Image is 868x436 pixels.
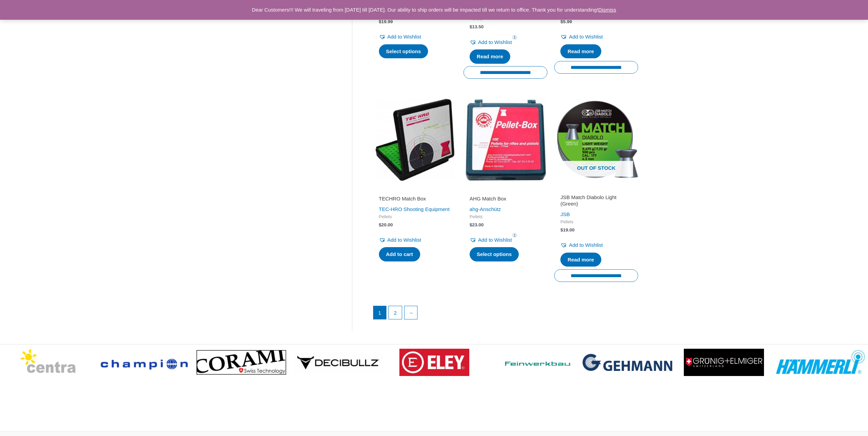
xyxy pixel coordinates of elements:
span: Pellets [379,214,451,220]
bdi: 20.00 [379,222,393,227]
a: TECHRO Match Box [379,195,451,205]
h2: JSB Match Diabolo Light (Green) [560,194,632,207]
a: JSB Match Diabolo Light (Green) [560,194,632,210]
a: Read more about “JSB Match Diabolo Light (Green)” [560,253,601,267]
nav: Product Pagination [373,306,638,323]
iframe: Customer reviews powered by Trustpilot [470,186,541,194]
a: Select options for “AHG Match Box” [470,247,519,261]
h2: TECHRO Match Box [379,195,451,202]
img: AHG Match Box [464,98,547,182]
span: $ [470,24,472,29]
a: Page 2 [389,306,402,319]
a: Add to Wishlist [379,235,421,245]
bdi: 5.99 [560,19,572,24]
span: 1 [512,35,517,40]
a: ahg-Anschütz [470,206,501,212]
span: $ [379,19,382,24]
span: Add to Wishlist [478,237,512,243]
a: Add to Wishlist [470,37,512,47]
bdi: 19.00 [560,227,574,232]
a: JSB [560,211,570,217]
a: Select options for “JSB Match Premium” [379,44,428,59]
span: Add to Wishlist [387,237,421,243]
a: TEC-HRO Shooting Equipment [379,206,450,212]
h2: AHG Match Box [470,195,541,202]
img: brand logo [399,349,469,376]
bdi: 23.00 [470,222,484,227]
span: Pellets [470,214,541,220]
span: $ [379,222,382,227]
a: → [404,306,417,319]
span: $ [560,19,563,24]
span: Add to Wishlist [478,39,512,45]
a: Add to Wishlist [560,240,603,250]
span: Add to Wishlist [387,34,421,40]
bdi: 19.99 [379,19,393,24]
span: $ [470,222,472,227]
a: Out of stock [554,98,638,182]
a: AHG Match Box [470,195,541,205]
img: JSB Match Diabolo Light [554,98,638,182]
span: 1 [512,233,517,238]
bdi: 13.50 [470,24,484,29]
img: TECHRO Match Box [373,98,457,182]
span: Page 1 [373,306,386,319]
a: Read more about “JSB Diabolo Target Sport (White)” [470,49,511,64]
span: $ [560,227,563,232]
span: Add to Wishlist [569,242,603,248]
span: Pellets [560,219,632,225]
a: Add to Wishlist [470,235,512,245]
a: Add to Wishlist [560,32,603,42]
iframe: Customer reviews powered by Trustpilot [560,186,632,194]
a: Dismiss [598,7,616,13]
span: Out of stock [559,161,633,177]
iframe: Customer reviews powered by Trustpilot [379,186,451,194]
a: Add to Wishlist [379,32,421,42]
a: Read more about “RWS Hobby (blister pack)” [560,44,601,59]
span: Add to Wishlist [569,34,603,40]
a: Add to cart: “TECHRO Match Box” [379,247,420,261]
